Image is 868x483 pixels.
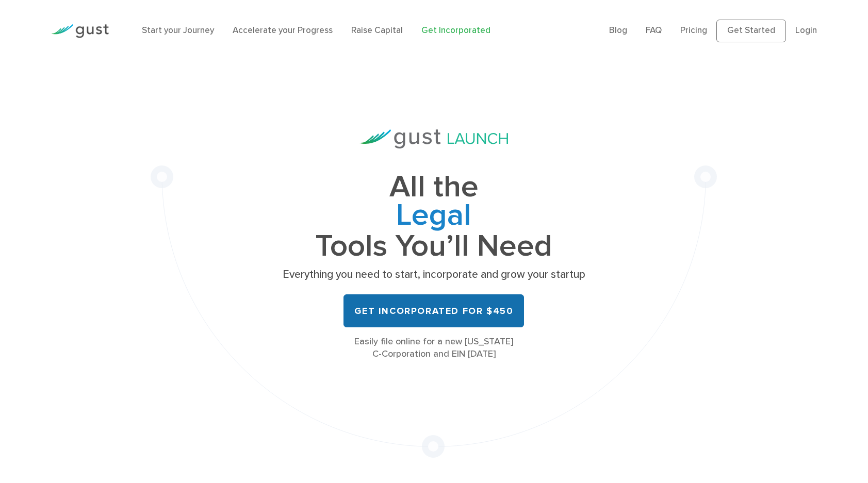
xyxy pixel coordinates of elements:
[51,24,109,38] img: Gust Logo
[279,173,588,260] h1: All the Tools You’ll Need
[279,268,588,282] p: Everything you need to start, incorporate and grow your startup
[421,25,490,36] a: Get Incorporated
[233,25,333,36] a: Accelerate your Progress
[359,129,508,148] img: Gust Launch Logo
[279,336,588,360] div: Easily file online for a new [US_STATE] C-Corporation and EIN [DATE]
[351,25,403,36] a: Raise Capital
[343,294,524,327] a: Get Incorporated for $450
[646,25,662,36] a: FAQ
[142,25,214,36] a: Start your Journey
[680,25,707,36] a: Pricing
[609,25,627,36] a: Blog
[716,20,786,42] a: Get Started
[279,202,588,232] span: Legal
[795,25,817,36] a: Login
